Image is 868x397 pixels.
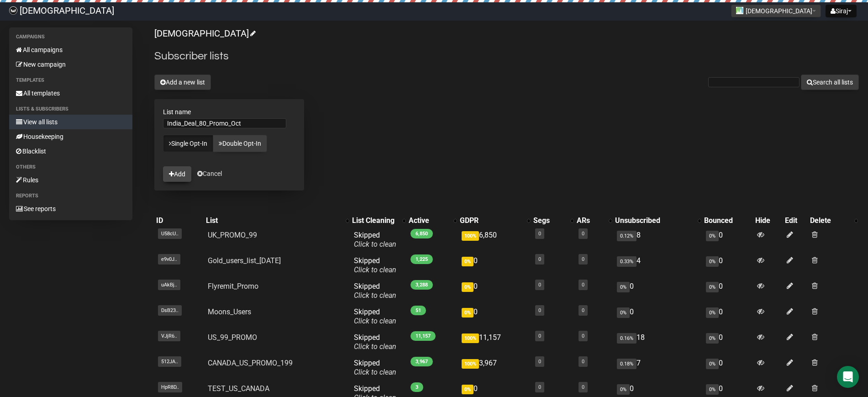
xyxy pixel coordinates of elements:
[354,265,396,274] a: Click to clean
[617,231,637,241] span: 0.12%
[410,254,433,264] span: 1,225
[410,382,423,392] span: 3
[354,240,396,249] a: Click to clean
[407,214,458,227] th: Active: No sort applied, activate to apply an ascending sort
[9,144,132,159] a: Blacklist
[837,366,859,388] div: Open Intercom Messenger
[706,282,719,292] span: 0%
[9,42,132,57] a: All campaigns
[9,129,132,144] a: Housekeeping
[462,333,479,343] span: 100%
[538,359,541,365] a: 0
[158,382,182,392] span: HpR8D..
[613,355,702,381] td: 7
[582,256,584,262] a: 0
[531,214,575,227] th: Segs: No sort applied, activate to apply an ascending sort
[213,135,267,152] a: Double Opt-In
[538,282,541,288] a: 0
[458,329,531,355] td: 11,157
[613,253,702,278] td: 4
[808,214,859,227] th: Delete: No sort applied, activate to apply an ascending sort
[458,278,531,304] td: 0
[462,359,479,369] span: 100%
[197,170,222,177] a: Cancel
[158,356,181,367] span: 512JA..
[617,282,630,292] span: 0%
[9,57,132,72] a: New campaign
[582,333,584,339] a: 0
[702,253,753,278] td: 0
[706,333,719,344] span: 0%
[613,278,702,304] td: 0
[582,282,584,288] a: 0
[736,7,743,14] img: 1.jpg
[702,304,753,329] td: 0
[350,214,407,227] th: List Cleaning: No sort applied, activate to apply an ascending sort
[613,227,702,253] td: 8
[582,359,584,365] a: 0
[158,280,180,290] span: uAkBj..
[617,384,630,395] span: 0%
[706,384,719,395] span: 0%
[801,74,859,90] button: Search all lists
[354,231,396,249] span: Skipped
[163,135,213,152] a: Single Opt-In
[613,214,702,227] th: Unsubscribed: No sort applied, activate to apply an ascending sort
[617,256,637,267] span: 0.33%
[352,216,398,225] div: List Cleaning
[9,104,132,115] li: Lists & subscribers
[582,231,584,237] a: 0
[613,304,702,329] td: 0
[617,359,637,369] span: 0.18%
[154,28,254,39] a: [DEMOGRAPHIC_DATA]
[706,359,719,369] span: 0%
[702,227,753,253] td: 0
[462,257,473,266] span: 0%
[163,108,295,116] label: List name
[208,256,281,265] a: Gold_users_list_[DATE]
[354,282,396,300] span: Skipped
[783,214,808,227] th: Edit: No sort applied, sorting is disabled
[354,256,396,274] span: Skipped
[458,304,531,329] td: 0
[354,359,396,376] span: Skipped
[462,282,473,292] span: 0%
[613,329,702,355] td: 18
[9,173,132,187] a: Rules
[208,282,258,291] a: Flyremit_Promo
[9,191,132,201] li: Reports
[538,333,541,339] a: 0
[458,355,531,381] td: 3,967
[706,256,719,267] span: 0%
[163,166,191,182] button: Add
[9,6,17,15] img: 61ace9317f7fa0068652623cbdd82cc4
[208,307,251,316] a: Moons_Users
[208,359,293,367] a: CANADA_US_PROMO_199
[810,216,850,225] div: Delete
[538,231,541,237] a: 0
[458,227,531,253] td: 6,850
[753,214,783,227] th: Hide: No sort applied, sorting is disabled
[9,32,132,42] li: Campaigns
[706,231,719,241] span: 0%
[410,280,433,290] span: 3,288
[354,333,396,351] span: Skipped
[582,307,584,313] a: 0
[460,216,522,225] div: GDPR
[702,278,753,304] td: 0
[826,5,857,17] button: Siraj
[538,256,541,262] a: 0
[208,231,257,239] a: UK_PROMO_99
[9,162,132,173] li: Others
[731,5,821,17] button: [DEMOGRAPHIC_DATA]
[354,307,396,325] span: Skipped
[704,216,752,225] div: Bounced
[538,384,541,390] a: 0
[154,214,204,227] th: ID: No sort applied, sorting is disabled
[702,355,753,381] td: 0
[156,216,202,225] div: ID
[9,115,132,129] a: View all lists
[582,384,584,390] a: 0
[206,216,341,225] div: List
[785,216,806,225] div: Edit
